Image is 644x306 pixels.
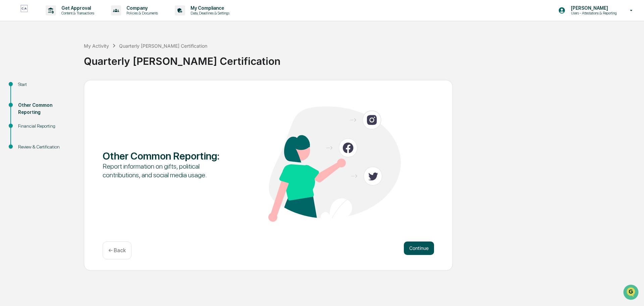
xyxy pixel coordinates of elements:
span: Data Lookup [13,97,42,104]
div: Financial Reporting [18,123,73,130]
a: 🗄️Attestations [46,82,86,94]
div: Review & Certification [18,143,73,150]
p: My Compliance [185,5,233,11]
a: 🔎Data Lookup [4,95,45,107]
p: [PERSON_NAME] [566,5,620,11]
div: My Activity [84,43,109,49]
p: Policies & Documents [121,11,161,15]
div: We're available if you need us! [23,58,85,63]
span: Preclearance [13,85,43,91]
img: logo [16,5,32,16]
p: Company [121,5,161,11]
div: Start [18,81,73,88]
div: Other Common Reporting : [103,150,235,162]
p: Users - Attestations & Reporting [566,11,620,15]
div: 🖐️ [7,85,12,91]
p: ← Back [108,247,126,254]
p: Content & Transactions [56,11,98,15]
a: Powered byPylon [47,114,81,119]
p: Get Approval [56,5,98,11]
div: 🔎 [7,98,12,103]
iframe: Open customer support [623,284,641,302]
img: 1746055101610-c473b297-6a78-478c-a979-82029cc54cd1 [7,51,19,63]
a: 🖐️Preclearance [4,82,46,94]
div: 🗄️ [49,85,54,91]
div: Start new chat [23,51,110,58]
span: Attestations [55,85,83,91]
span: Pylon [67,114,81,119]
button: Start new chat [114,53,122,61]
div: Other Common Reporting [18,102,73,116]
button: Continue [404,242,434,255]
img: Other Common Reporting [268,106,401,222]
div: Quarterly [PERSON_NAME] Certification [84,50,641,67]
p: Data, Deadlines & Settings [185,11,233,15]
div: Quarterly [PERSON_NAME] Certification [119,43,207,49]
div: Report information on gifts, political contributions, and social media usage. [103,162,235,179]
p: How can we help? [7,14,122,25]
